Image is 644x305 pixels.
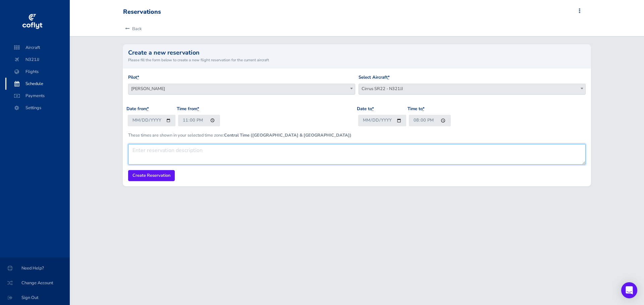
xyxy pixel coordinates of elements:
[359,74,390,81] label: Select Aircraft
[12,66,63,78] span: Flights
[8,292,62,304] span: Sign Out
[123,8,161,16] div: Reservations
[123,21,142,36] a: Back
[126,105,149,112] label: Date from
[12,42,63,54] span: Aircraft
[12,90,63,102] span: Payments
[621,282,637,298] div: Open Intercom Messenger
[12,54,63,66] span: N321JJ
[359,84,585,93] span: Cirrus SR22 - N321JJ
[359,84,586,95] span: Cirrus SR22 - N321JJ
[128,132,586,139] p: These times are shown in your selected time zone:
[8,262,62,274] span: Need Help?
[372,106,374,112] abbr: required
[197,106,199,112] abbr: required
[147,106,149,112] abbr: required
[12,102,63,114] span: Settings
[128,84,355,93] span: Don Coburn
[128,50,586,56] h2: Create a new reservation
[8,277,62,289] span: Change Account
[423,106,425,112] abbr: required
[388,74,390,80] abbr: required
[21,12,43,32] img: coflyt logo
[177,105,199,112] label: Time from
[128,170,175,181] input: Create Reservation
[128,57,586,63] small: Please fill the form below to create a new flight reservation for the current aircraft
[408,105,425,112] label: Time to
[12,78,63,90] span: Schedule
[357,105,374,112] label: Date to
[128,74,139,81] label: Pilot
[128,84,355,95] span: Don Coburn
[224,132,352,138] b: Central Time ([GEOGRAPHIC_DATA] & [GEOGRAPHIC_DATA])
[137,74,139,80] abbr: required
